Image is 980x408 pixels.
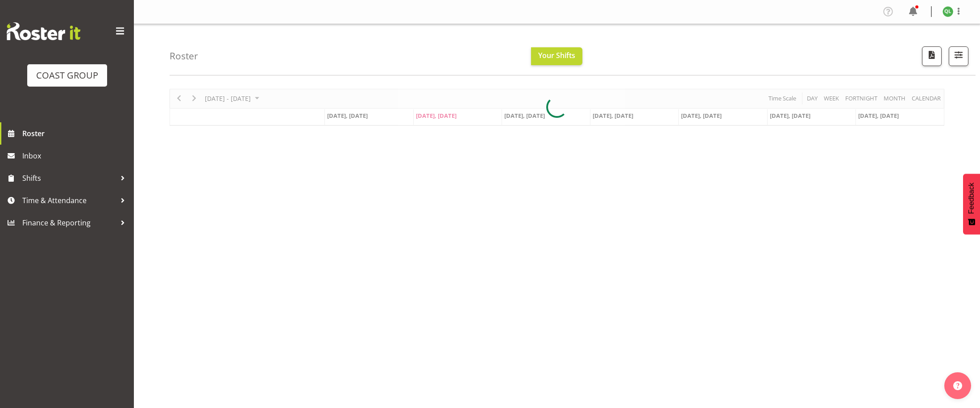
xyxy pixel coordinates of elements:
[968,183,976,214] span: Feedback
[538,50,575,60] span: Your Shifts
[963,174,980,234] button: Feedback - Show survey
[170,51,198,61] h4: Roster
[22,216,116,229] span: Finance & Reporting
[22,127,129,140] span: Roster
[943,6,953,17] img: quintin-leoata11280.jpg
[531,47,582,65] button: Your Shifts
[22,149,129,162] span: Inbox
[7,22,80,40] img: Rosterit website logo
[922,46,942,66] button: Download a PDF of the roster according to the set date range.
[36,69,98,82] div: COAST GROUP
[949,46,968,66] button: Filter Shifts
[953,381,962,390] img: help-xxl-2.png
[22,171,116,185] span: Shifts
[22,194,116,207] span: Time & Attendance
